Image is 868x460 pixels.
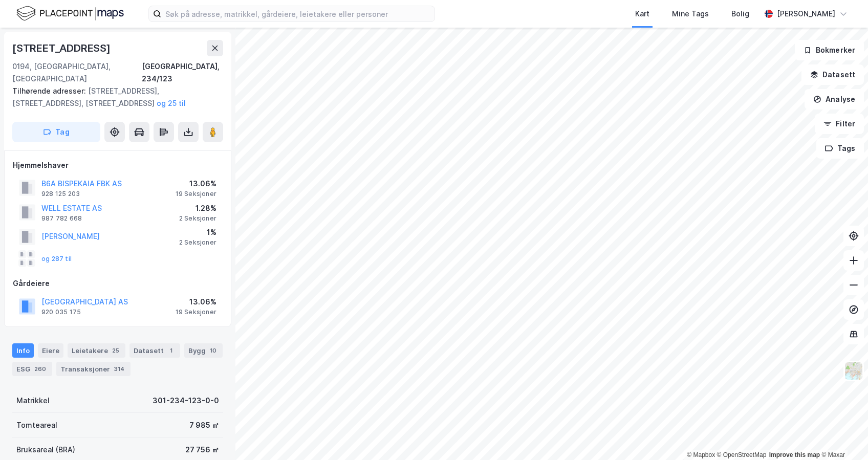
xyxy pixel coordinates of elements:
[176,178,216,190] div: 13.06%
[129,343,180,358] div: Datasett
[56,362,131,376] div: Transaksjoner
[161,6,435,21] input: Søk på adresse, matrikkel, gårdeiere, leietakere eller personer
[805,89,864,109] button: Analyse
[41,190,80,198] div: 928 125 203
[815,114,864,134] button: Filter
[110,345,121,356] div: 25
[41,214,82,223] div: 987 782 668
[12,122,100,142] button: Tag
[176,308,216,316] div: 19 Seksjoner
[179,238,216,247] div: 2 Seksjoner
[176,190,216,198] div: 19 Seksjoner
[38,343,63,358] div: Eiere
[41,308,81,316] div: 920 035 175
[795,40,864,60] button: Bokmerker
[208,345,219,356] div: 10
[184,343,223,358] div: Bygg
[12,60,142,85] div: 0194, [GEOGRAPHIC_DATA], [GEOGRAPHIC_DATA]
[176,296,216,308] div: 13.06%
[777,8,835,20] div: [PERSON_NAME]
[635,8,649,20] div: Kart
[731,8,749,20] div: Bolig
[12,40,113,56] div: [STREET_ADDRESS]
[142,60,223,85] div: [GEOGRAPHIC_DATA], 234/123
[12,86,88,95] span: Tilhørende adresser:
[16,419,57,431] div: Tomteareal
[16,5,124,23] img: logo.f888ab2527a4732fd821a326f86c7f29.svg
[12,85,215,109] div: [STREET_ADDRESS], [STREET_ADDRESS], [STREET_ADDRESS]
[769,451,820,458] a: Improve this map
[844,361,863,381] img: Z
[817,411,868,460] div: Kontrollprogram for chat
[32,364,48,374] div: 260
[16,444,75,456] div: Bruksareal (BRA)
[12,343,34,358] div: Info
[112,364,126,374] div: 314
[717,451,767,458] a: OpenStreetMap
[68,343,125,358] div: Leietakere
[13,277,223,290] div: Gårdeiere
[801,64,864,85] button: Datasett
[179,226,216,238] div: 1%
[817,411,868,460] iframe: Chat Widget
[816,138,864,159] button: Tags
[189,419,219,431] div: 7 985 ㎡
[166,345,176,356] div: 1
[185,444,219,456] div: 27 756 ㎡
[13,159,223,171] div: Hjemmelshaver
[12,362,52,376] div: ESG
[153,395,219,407] div: 301-234-123-0-0
[16,395,50,407] div: Matrikkel
[687,451,715,458] a: Mapbox
[672,8,709,20] div: Mine Tags
[179,214,216,223] div: 2 Seksjoner
[179,202,216,214] div: 1.28%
